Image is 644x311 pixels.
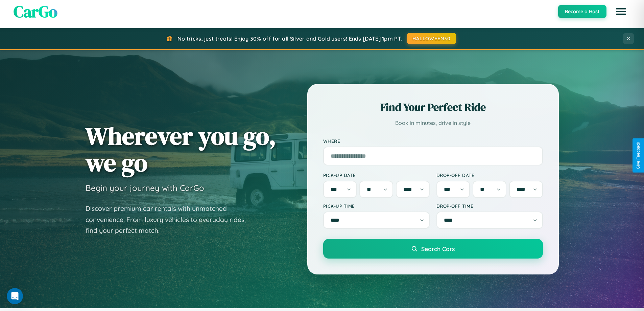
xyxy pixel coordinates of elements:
[14,0,57,23] span: CarGo
[558,5,606,18] button: Become a Host
[323,118,543,128] p: Book in minutes, drive in style
[323,138,543,144] label: Where
[436,172,543,178] label: Drop-off Date
[177,35,402,42] span: No tricks, just treats! Enjoy 30% off for all Silver and Gold users! Ends [DATE] 1pm PT.
[636,142,641,169] div: Give Feedback
[323,239,543,259] button: Search Cars
[86,203,255,236] p: Discover premium car rentals with unmatched convenience. From luxury vehicles to everyday rides, ...
[421,245,455,252] span: Search Cars
[7,288,23,304] iframe: Intercom live chat
[323,203,430,209] label: Pick-up Time
[86,123,276,176] h1: Wherever you go, we go
[323,172,430,178] label: Pick-up Date
[436,203,543,209] label: Drop-off Time
[612,2,630,21] button: Open menu
[323,100,543,115] h2: Find Your Perfect Ride
[407,33,456,44] button: HALLOWEEN30
[86,183,204,193] h3: Begin your journey with CarGo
